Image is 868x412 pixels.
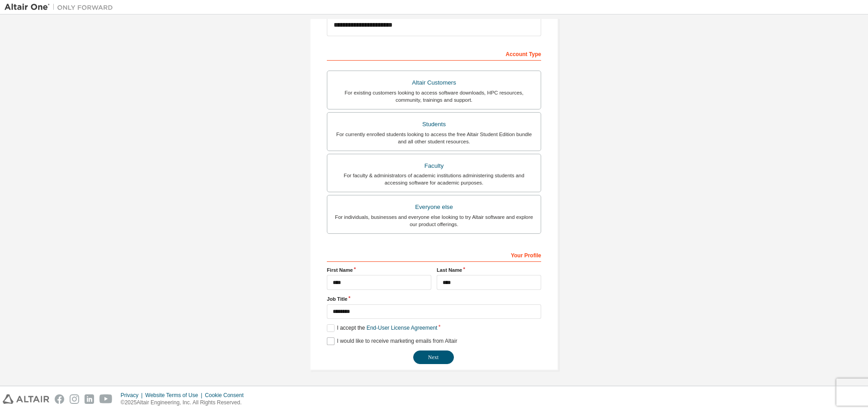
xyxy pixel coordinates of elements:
label: I accept the [327,324,437,332]
div: For existing customers looking to access software downloads, HPC resources, community, trainings ... [333,89,535,104]
img: instagram.svg [70,394,79,404]
div: For individuals, businesses and everyone else looking to try Altair software and explore our prod... [333,213,535,228]
div: Cookie Consent [205,392,249,399]
label: Job Title [327,295,541,303]
label: Last Name [437,266,541,274]
div: Privacy [121,392,145,399]
div: Altair Customers [333,76,535,89]
img: facebook.svg [55,394,64,404]
div: Students [333,118,535,131]
p: © 2025 Altair Engineering, Inc. All Rights Reserved. [121,399,249,407]
div: Account Type [327,46,541,61]
button: Next [413,350,454,364]
div: For faculty & administrators of academic institutions administering students and accessing softwa... [333,172,535,186]
a: End-User License Agreement [367,325,438,331]
div: Website Terms of Use [145,392,205,399]
div: Everyone else [333,201,535,213]
div: Your Profile [327,247,541,262]
img: Altair One [5,3,118,12]
div: For currently enrolled students looking to access the free Altair Student Edition bundle and all ... [333,131,535,145]
img: linkedin.svg [85,394,94,404]
img: altair_logo.svg [3,394,49,404]
label: I would like to receive marketing emails from Altair [327,337,457,345]
div: Faculty [333,160,535,172]
label: First Name [327,266,431,274]
img: youtube.svg [99,394,113,404]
